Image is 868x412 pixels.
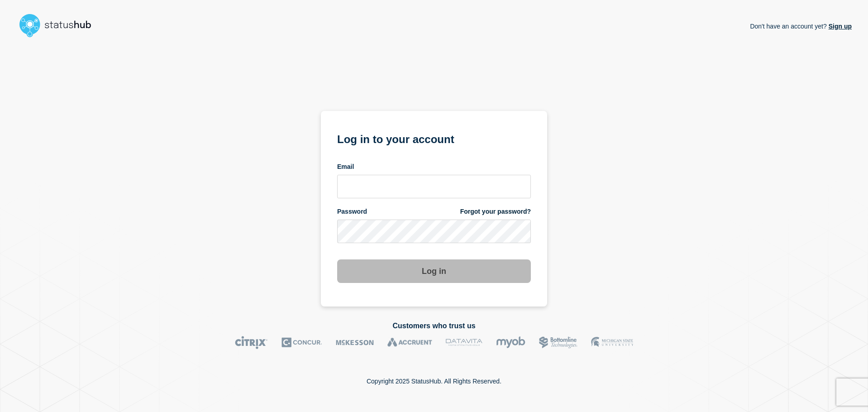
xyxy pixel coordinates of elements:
[539,336,577,349] img: Bottomline logo
[337,207,367,216] span: Password
[337,130,531,147] h1: Log in to your account
[337,175,531,198] input: email input
[16,322,852,330] h2: Customers who trust us
[446,336,482,349] img: DataVita logo
[591,336,633,349] img: MSU logo
[750,15,852,37] p: Don't have an account yet?
[281,336,322,349] img: Concur logo
[337,163,354,171] span: Email
[16,11,102,40] img: StatusHub logo
[337,259,531,283] button: Log in
[337,220,531,243] input: password input
[827,23,852,30] a: Sign up
[367,378,501,385] p: Copyright 2025 StatusHub. All Rights Reserved.
[235,336,268,349] img: Citrix logo
[496,336,525,349] img: myob logo
[387,336,432,349] img: Accruent logo
[460,207,531,216] a: Forgot your password?
[336,336,374,349] img: McKesson logo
